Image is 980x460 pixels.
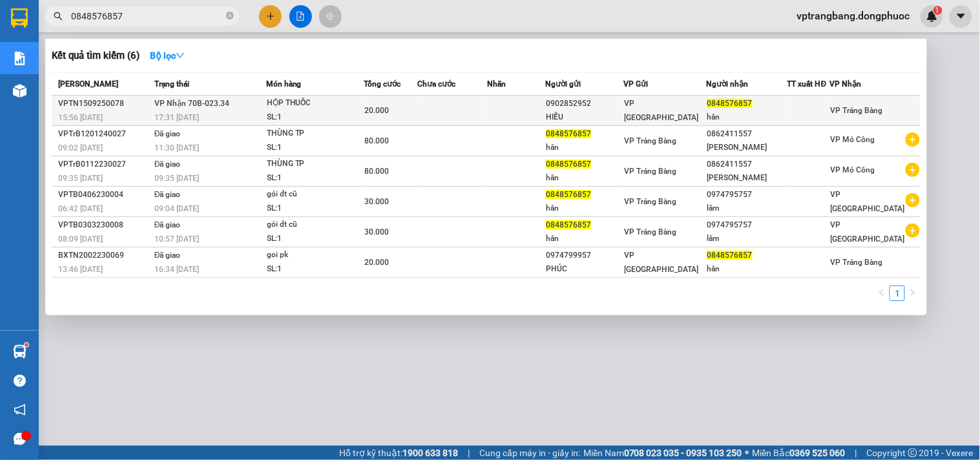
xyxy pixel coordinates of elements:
[154,113,199,122] span: 17:31 [DATE]
[707,202,787,215] div: lâm
[625,197,677,206] span: VP Trảng Bàng
[58,265,103,274] span: 13:46 [DATE]
[267,232,364,246] div: SL: 1
[267,262,364,277] div: SL: 1
[546,249,623,262] div: 0974799957
[58,158,151,171] div: VPTrB0112230027
[546,220,591,229] span: 0848576857
[25,343,28,347] sup: 1
[625,99,699,122] span: VP [GEOGRAPHIC_DATA]
[890,286,905,301] li: 1
[58,97,151,110] div: VPTN1509250078
[830,135,875,144] span: VP Mỏ Công
[707,262,787,276] div: hân
[154,160,181,169] span: Đã giao
[829,79,861,89] span: VP Nhận
[830,220,904,244] span: VP [GEOGRAPHIC_DATA]
[545,79,581,89] span: Người gửi
[154,129,181,138] span: Đã giao
[707,232,787,246] div: lâm
[226,12,234,19] span: close-circle
[625,136,677,145] span: VP Trảng Bàng
[624,79,649,89] span: VP Gửi
[267,248,364,262] div: goi pk
[906,193,920,207] span: plus-circle
[58,79,118,89] span: [PERSON_NAME]
[905,286,921,301] button: right
[58,188,151,202] div: VPTB0406230004
[787,79,827,89] span: TT xuất HĐ
[874,286,890,301] button: left
[154,99,229,108] span: VP Nhận 70B-023.34
[154,190,181,199] span: Đã giao
[11,8,28,28] img: logo-vxr
[546,110,623,124] div: HIẾU
[140,45,195,66] button: Bộ lọcdown
[546,262,623,276] div: PHÚC
[154,79,189,89] span: Trạng thái
[878,289,886,297] span: left
[13,84,26,98] img: warehouse-icon
[874,286,890,301] li: Previous Page
[364,79,401,89] span: Tổng cước
[707,251,753,260] span: 0848576857
[154,251,181,260] span: Đã giao
[546,190,591,199] span: 0848576857
[154,204,199,213] span: 09:04 [DATE]
[58,218,151,232] div: VPTB0303230008
[487,79,506,89] span: Nhãn
[13,52,26,65] img: solution-icon
[546,202,623,215] div: hân
[365,106,390,115] span: 20.000
[365,258,390,267] span: 20.000
[13,345,26,359] img: warehouse-icon
[365,197,390,206] span: 30.000
[14,375,26,387] span: question-circle
[906,132,920,147] span: plus-circle
[625,227,677,236] span: VP Trảng Bàng
[267,141,364,155] div: SL: 1
[154,235,199,244] span: 10:57 [DATE]
[906,224,920,238] span: plus-circle
[625,167,677,176] span: VP Trảng Bàng
[546,232,623,246] div: hân
[267,171,364,185] div: SL: 1
[150,50,185,61] strong: Bộ lọc
[365,227,390,236] span: 30.000
[546,97,623,110] div: 0902852952
[707,188,787,202] div: 0974795757
[830,258,882,267] span: VP Trảng Bàng
[58,143,103,152] span: 09:02 [DATE]
[54,12,63,21] span: search
[267,110,364,125] div: SL: 1
[707,218,787,232] div: 0974795757
[58,113,103,122] span: 15:56 [DATE]
[906,163,920,177] span: plus-circle
[905,286,921,301] li: Next Page
[226,10,234,23] span: close-circle
[154,174,199,183] span: 09:35 [DATE]
[267,96,364,110] div: HỘP THUỐC
[707,158,787,171] div: 0862411557
[365,167,390,176] span: 80.000
[365,136,390,145] span: 80.000
[707,110,787,124] div: hân
[154,265,199,274] span: 16:34 [DATE]
[418,79,456,89] span: Chưa cước
[58,174,103,183] span: 09:35 [DATE]
[154,143,199,152] span: 11:30 [DATE]
[546,171,623,185] div: hân
[267,187,364,202] div: gói dt cũ
[176,51,185,60] span: down
[546,129,591,138] span: 0848576857
[546,141,623,154] div: hân
[890,286,904,300] a: 1
[58,204,103,213] span: 06:42 [DATE]
[707,141,787,154] div: [PERSON_NAME]
[546,160,591,169] span: 0848576857
[266,79,302,89] span: Món hàng
[707,127,787,141] div: 0862411557
[154,220,181,229] span: Đã giao
[14,433,26,445] span: message
[267,218,364,232] div: gói dt cũ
